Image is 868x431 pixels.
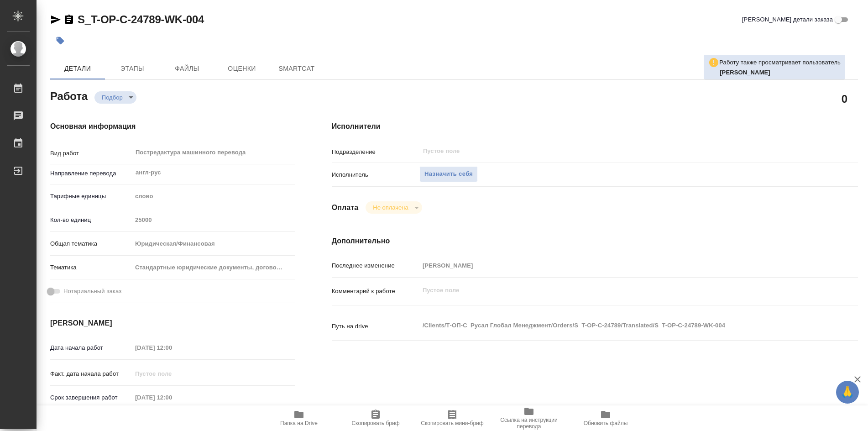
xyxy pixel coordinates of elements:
[332,202,359,213] h4: Оплата
[132,260,295,275] div: Стандартные юридические документы, договоры, уставы
[332,322,419,331] p: Путь на drive
[132,189,295,204] div: слово
[50,31,70,51] button: Добавить тэг
[63,287,121,296] span: Нотариальный заказ
[50,318,295,329] h4: [PERSON_NAME]
[337,405,414,431] button: Скопировать бриф
[132,367,212,380] input: Пустое поле
[50,169,132,178] p: Направление перевода
[422,146,793,157] input: Пустое поле
[584,420,628,426] span: Обновить файлы
[50,393,132,402] p: Срок завершения работ
[132,236,295,252] div: Юридическая/Финансовая
[220,63,264,74] span: Оценки
[50,87,88,104] h2: Работа
[567,405,644,431] button: Обновить файлы
[50,14,61,25] button: Скопировать ссылку для ЯМессенджера
[419,318,814,333] textarea: /Clients/Т-ОП-С_Русал Глобал Менеджмент/Orders/S_T-OP-C-24789/Translated/S_T-OP-C-24789-WK-004
[261,405,337,431] button: Папка на Drive
[842,91,847,106] h2: 0
[419,166,478,182] button: Назначить себя
[50,239,132,248] p: Общая тематика
[132,341,212,354] input: Пустое поле
[424,169,473,179] span: Назначить себя
[50,369,132,378] p: Факт. дата начала работ
[836,381,859,404] button: 🙏
[419,259,814,272] input: Пустое поле
[110,63,154,74] span: Этапы
[332,170,419,179] p: Исполнитель
[275,63,319,74] span: SmartCat
[50,263,132,272] p: Тематика
[332,236,858,247] h4: Дополнительно
[370,204,411,211] button: Не оплачена
[132,213,295,226] input: Пустое поле
[491,405,567,431] button: Ссылка на инструкции перевода
[63,14,74,25] button: Скопировать ссылку
[78,13,204,26] a: S_T-OP-C-24789-WK-004
[50,343,132,352] p: Дата начала работ
[332,147,419,157] p: Подразделение
[742,15,833,24] span: [PERSON_NAME] детали заказа
[351,420,399,426] span: Скопировать бриф
[280,420,318,426] span: Папка на Drive
[165,63,209,74] span: Файлы
[414,405,491,431] button: Скопировать мини-бриф
[50,192,132,201] p: Тарифные единицы
[50,149,132,158] p: Вид работ
[840,383,855,402] span: 🙏
[332,261,419,270] p: Последнее изменение
[132,391,212,404] input: Пустое поле
[50,121,295,132] h4: Основная информация
[421,420,483,426] span: Скопировать мини-бриф
[99,94,125,101] button: Подбор
[94,91,136,104] div: Подбор
[496,417,562,430] span: Ссылка на инструкции перевода
[56,63,99,74] span: Детали
[366,201,422,214] div: Подбор
[332,121,858,132] h4: Исполнители
[332,287,419,296] p: Комментарий к работе
[50,215,132,225] p: Кол-во единиц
